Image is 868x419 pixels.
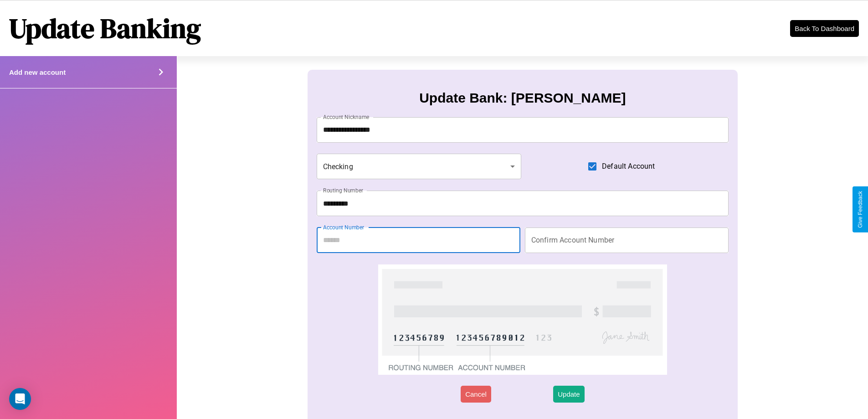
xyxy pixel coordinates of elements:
label: Routing Number [323,186,363,194]
h3: Update Bank: [PERSON_NAME] [419,90,626,106]
div: Give Feedback [857,191,863,228]
button: Update [553,386,584,403]
h1: Update Banking [9,10,201,47]
button: Cancel [461,386,491,403]
label: Account Nickname [323,113,370,121]
span: Default Account [602,161,655,172]
div: Checking [317,154,522,179]
div: Open Intercom Messenger [9,388,31,410]
button: Back To Dashboard [790,20,859,37]
label: Account Number [323,223,364,231]
img: check [378,264,667,375]
h4: Add new account [9,68,66,76]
